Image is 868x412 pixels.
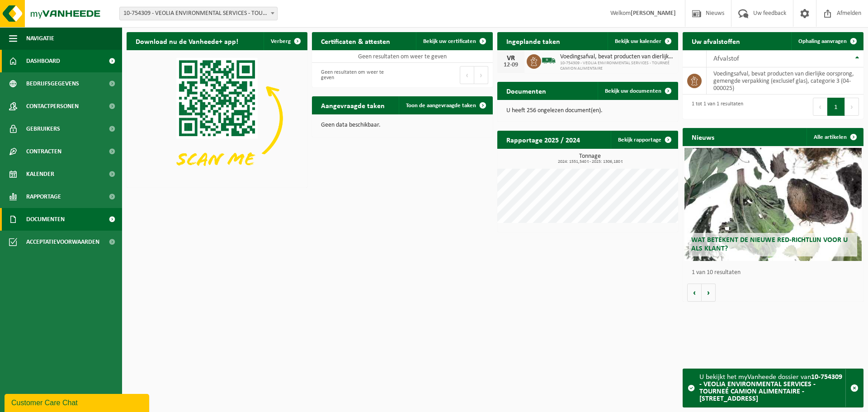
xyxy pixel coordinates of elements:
[699,374,842,403] strong: 10-754309 - VEOLIA ENVIRONMENTAL SERVICES - TOURNEÉ CAMION ALIMENTAIRE - [STREET_ADDRESS]
[605,88,661,94] span: Bekijk uw documenten
[5,392,151,412] iframe: chat widget
[312,50,493,63] td: Geen resultaten om weer te geven
[713,55,739,62] span: Afvalstof
[416,32,492,50] a: Bekijk uw certificaten
[845,98,859,116] button: Next
[502,153,678,164] h3: Tonnage
[26,72,79,95] span: Bedrijfsgegevens
[813,98,827,116] button: Previous
[26,95,79,118] span: Contactpersonen
[502,62,520,68] div: 12-09
[26,50,60,72] span: Dashboard
[127,50,307,186] img: Download de VHEPlus App
[560,61,674,71] span: 10-754309 - VEOLIA ENVIRONMENTAL SERVICES - TOURNEÉ CAMION ALIMENTAIRE
[26,208,65,231] span: Documenten
[608,32,677,50] a: Bekijk uw kalender
[406,103,476,109] span: Toon de aangevraagde taken
[687,284,702,302] button: Vorige
[827,98,845,116] button: 1
[127,32,247,50] h2: Download nu de Vanheede+ app!
[683,32,749,50] h2: Uw afvalstoffen
[502,160,678,164] span: 2024: 1551,540 t - 2025: 1306,180 t
[497,131,589,148] h2: Rapportage 2025 / 2024
[807,128,863,146] a: Alle artikelen
[26,185,61,208] span: Rapportage
[120,7,277,20] span: 10-754309 - VEOLIA ENVIRONMENTAL SERVICES - TOURNEÉ CAMION ALIMENTAIRE - 5140 SOMBREFFE, RUE DE L...
[506,108,669,114] p: U heeft 256 ongelezen document(en).
[502,55,520,62] div: VR
[26,27,54,50] span: Navigatie
[699,369,845,407] div: U bekijkt het myVanheede dossier van
[26,118,60,140] span: Gebruikers
[691,237,848,252] span: Wat betekent de nieuwe RED-richtlijn voor u als klant?
[474,66,488,84] button: Next
[312,32,399,50] h2: Certificaten & attesten
[460,66,474,84] button: Previous
[598,82,677,100] a: Bekijk uw documenten
[271,38,291,44] span: Verberg
[798,38,847,44] span: Ophaling aanvragen
[683,128,723,146] h2: Nieuws
[702,284,716,302] button: Volgende
[399,96,492,114] a: Toon de aangevraagde taken
[316,65,398,85] div: Geen resultaten om weer te geven
[615,38,661,44] span: Bekijk uw kalender
[497,32,569,50] h2: Ingeplande taken
[497,82,555,99] h2: Documenten
[707,67,863,95] td: voedingsafval, bevat producten van dierlijke oorsprong, gemengde verpakking (exclusief glas), cat...
[791,32,863,50] a: Ophaling aanvragen
[119,7,278,20] span: 10-754309 - VEOLIA ENVIRONMENTAL SERVICES - TOURNEÉ CAMION ALIMENTAIRE - 5140 SOMBREFFE, RUE DE L...
[687,97,743,117] div: 1 tot 1 van 1 resultaten
[321,122,484,128] p: Geen data beschikbaar.
[264,32,307,50] button: Verberg
[541,53,557,68] img: BL-SO-LV
[631,10,676,17] strong: [PERSON_NAME]
[560,53,674,61] span: Voedingsafval, bevat producten van dierlijke oorsprong, gemengde verpakking (exc...
[684,148,862,261] a: Wat betekent de nieuwe RED-richtlijn voor u als klant?
[611,131,677,149] a: Bekijk rapportage
[423,38,476,44] span: Bekijk uw certificaten
[26,140,61,163] span: Contracten
[312,96,394,114] h2: Aangevraagde taken
[26,163,54,185] span: Kalender
[26,231,99,253] span: Acceptatievoorwaarden
[692,270,859,276] p: 1 van 10 resultaten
